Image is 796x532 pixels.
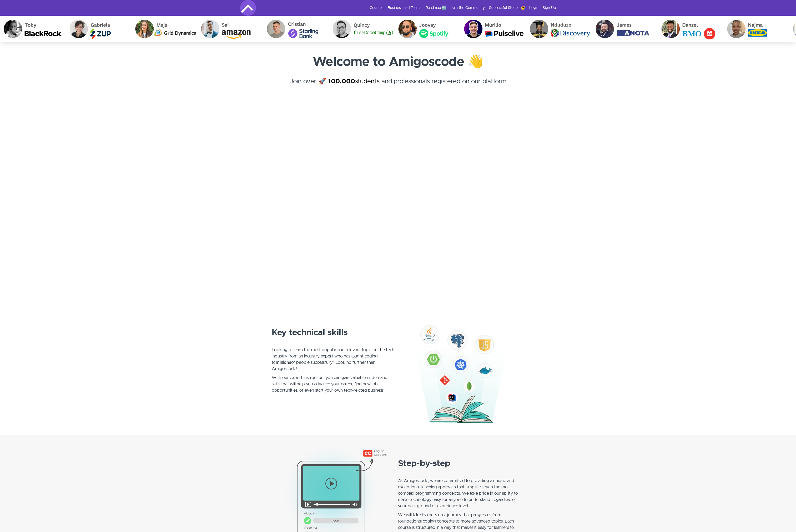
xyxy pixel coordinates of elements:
[451,5,485,11] a: Join the Community
[723,16,789,42] img: Najma
[131,16,197,42] img: Maja
[328,78,380,85] a: 100,000students
[240,77,556,96] h4: Join over 🚀 and professionals registered on our platform
[529,5,538,11] a: Login
[272,340,395,372] p: Looking to learn the most popular and relevant topics in the tech industry from an industry exper...
[398,459,450,468] strong: Step-by-step
[240,114,556,291] iframe: Video Player
[329,16,394,42] img: Quincy
[66,16,131,42] img: Gabriela
[276,360,291,365] strong: millions
[460,16,526,42] img: Murillo
[489,5,525,11] a: Successful Stories 🥳
[328,78,355,85] strong: 100,000
[526,16,592,42] img: Nduduzo
[657,16,723,42] img: Danzel
[272,329,348,337] strong: Key technical skills
[426,5,446,11] a: Roadmap 🆕
[313,56,483,68] strong: Welcome to Amigoscode 👋
[197,16,263,42] img: Sai
[272,375,395,400] p: With our expert instruction, you can gain valuable in-demand skills that will help you advance yo...
[401,301,524,424] img: Key Technical Skills. Java, JavaScript, Git, Docker and Spring
[394,16,460,42] img: Joovay
[263,16,329,42] img: Cristian
[398,471,524,509] p: At Amigoscode, we are committed to providing a unique and exceptional teaching approach that simp...
[592,16,657,42] img: James
[370,5,384,11] a: Courses
[388,5,421,11] a: Business and Teams
[543,5,556,11] a: Sign Up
